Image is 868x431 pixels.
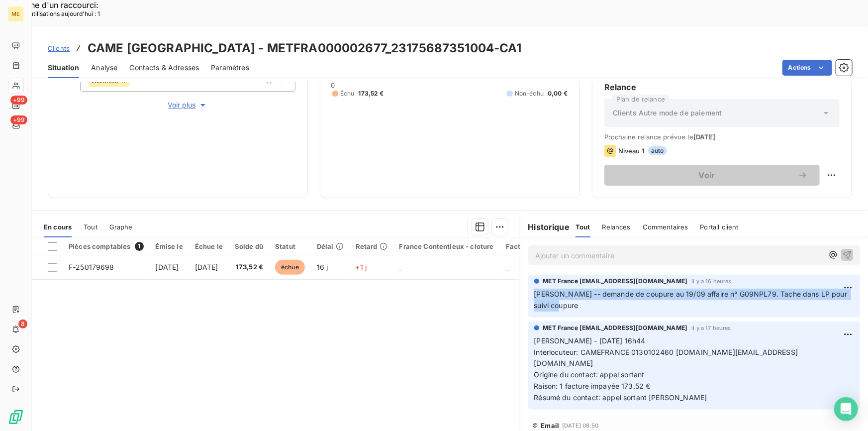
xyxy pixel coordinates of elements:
[195,263,218,271] span: [DATE]
[543,277,688,286] span: MET France [EMAIL_ADDRESS][DOMAIN_NAME]
[235,262,263,272] span: 173,52 €
[534,336,646,345] span: [PERSON_NAME] - [DATE] 16h44
[91,63,117,73] span: Analyse
[88,39,522,57] h3: CAME [GEOGRAPHIC_DATA] - METFRA000002677_23175687351004-CA1
[359,89,384,98] span: 173,52 €
[399,263,402,271] span: _
[356,263,367,271] span: +1 j
[506,242,574,250] div: Facture / Echéancier
[691,325,731,331] span: il y a 17 heures
[700,223,739,231] span: Portail client
[80,100,295,110] button: Voir plus
[135,242,144,251] span: 1
[576,223,590,231] span: Tout
[84,223,97,231] span: Tout
[506,263,509,271] span: _
[340,89,355,98] span: Échu
[331,81,335,89] span: 0
[602,223,631,231] span: Relances
[618,147,644,155] span: Niveau 1
[356,242,387,250] div: Retard
[69,263,114,271] span: F-250179698
[69,242,144,251] div: Pièces comptables
[604,133,840,141] span: Prochaine relance prévue le
[613,108,722,118] span: Clients Autre mode de paiement
[834,397,858,421] div: Open Intercom Messenger
[48,63,79,73] span: Situation
[109,223,133,231] span: Graphe
[8,409,24,425] img: Logo LeanPay
[604,165,820,186] button: Voir
[195,242,223,250] div: Échue le
[616,171,798,179] span: Voir
[235,242,263,250] div: Solde dû
[604,81,840,93] h6: Relance
[534,290,850,310] span: [PERSON_NAME] -- demande de coupure au 19/09 affaire n° G09NPL79. Tache dans LP pour suivi coupure
[18,320,27,328] span: 8
[541,422,560,430] span: Email
[543,323,688,332] span: MET France [EMAIL_ADDRESS][DOMAIN_NAME]
[534,393,707,402] span: Résumé du contact: appel sortant [PERSON_NAME]
[515,89,544,98] span: Non-échu
[275,242,305,250] div: Statut
[10,96,27,105] span: +99
[156,263,179,271] span: [DATE]
[691,278,731,284] span: il y a 16 heures
[211,63,249,73] span: Paramètres
[156,242,183,250] div: Émise le
[534,382,651,390] span: Raison: 1 facture impayée 173.52 €
[168,100,208,110] span: Voir plus
[562,423,598,429] span: [DATE] 08:50
[643,223,688,231] span: Commentaires
[317,263,328,271] span: 16 j
[693,133,716,141] span: [DATE]
[548,89,568,98] span: 0,00 €
[534,370,645,379] span: Origine du contact: appel sortant
[44,223,72,231] span: En cours
[129,63,199,73] span: Contacts & Adresses
[48,44,70,52] span: Clients
[520,221,570,233] h6: Historique
[48,43,70,53] a: Clients
[317,242,344,250] div: Délai
[534,348,798,368] span: Interlocuteur: CAMEFRANCE 0130102460 [DOMAIN_NAME][EMAIL_ADDRESS][DOMAIN_NAME]
[782,60,832,76] button: Actions
[10,115,27,124] span: +99
[648,146,667,155] span: auto
[275,260,305,275] span: échue
[399,242,494,250] div: France Contentieux - cloture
